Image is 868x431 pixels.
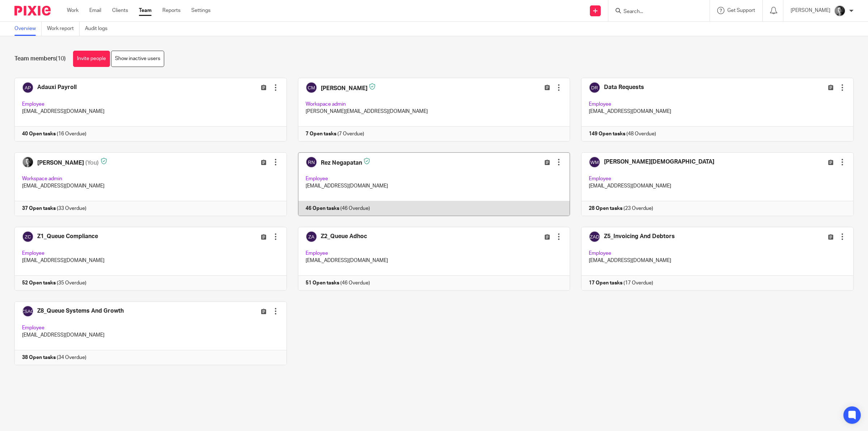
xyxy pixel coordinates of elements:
p: [PERSON_NAME] [791,7,830,14]
input: Search [623,9,688,15]
a: Work report [47,22,80,36]
a: Settings [191,7,210,14]
a: Audit logs [85,22,113,36]
a: Show inactive users [111,51,164,67]
a: Reports [162,7,180,14]
img: DSC_9061-3.jpg [834,5,846,17]
span: Get Support [727,8,755,13]
a: Invite people [73,51,110,67]
a: Email [89,7,101,14]
img: Pixie [14,6,51,16]
a: Work [67,7,78,14]
h1: Team members [14,55,66,63]
a: Clients [112,7,128,14]
a: Overview [14,22,42,36]
a: Team [139,7,152,14]
span: (10) [56,56,66,62]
